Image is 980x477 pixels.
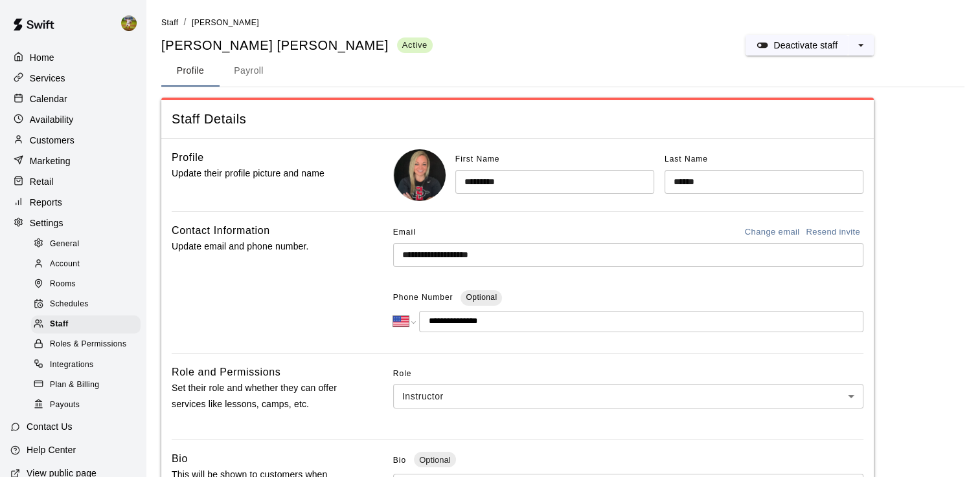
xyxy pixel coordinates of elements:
div: Plan & Billing [31,376,141,394]
p: Contact Us [27,420,73,433]
div: Payouts [31,396,141,414]
h6: Profile [172,149,204,166]
span: Payouts [50,399,80,412]
span: Staff [161,18,178,27]
a: Schedules [31,295,146,315]
a: Account [31,254,146,274]
div: Account [31,255,141,273]
span: Optional [466,293,497,302]
p: Deactivate staff [773,39,838,52]
button: Resend invite [803,222,863,242]
div: General [31,235,141,253]
div: Schedules [31,295,141,313]
a: Home [10,48,135,67]
a: Staff [161,17,178,27]
button: Payroll [220,56,278,87]
span: Staff [50,318,69,331]
p: Help Center [27,443,76,456]
img: Christine Kulick [394,149,446,201]
span: Schedules [50,298,89,311]
p: Update their profile picture and name [172,165,352,182]
span: Role [393,364,863,385]
button: Change email [742,222,803,242]
span: Bio [393,456,406,465]
span: Roles & Permissions [50,338,126,351]
div: [PERSON_NAME] [PERSON_NAME] [161,37,433,54]
a: Roles & Permissions [31,335,146,355]
span: Optional [414,455,455,465]
span: Phone Number [393,288,453,308]
div: staff form tabs [161,56,964,87]
img: Jhonny Montoya [121,16,137,31]
p: Update email and phone number. [172,238,352,255]
a: Availability [10,110,135,129]
span: Account [50,258,80,271]
a: Settings [10,213,135,233]
span: Email [393,222,416,243]
a: Plan & Billing [31,375,146,395]
div: Roles & Permissions [31,335,141,354]
h6: Bio [172,450,188,467]
a: Marketing [10,151,135,171]
span: Last Name [665,154,708,164]
button: Deactivate staff [746,35,848,56]
span: [PERSON_NAME] [192,18,259,27]
a: Rooms [31,275,146,295]
button: Profile [161,56,220,87]
span: Staff Details [172,111,863,128]
span: General [50,238,80,251]
p: Settings [30,217,63,229]
a: Services [10,69,135,88]
div: Instructor [393,384,863,408]
div: Staff [31,315,141,334]
h6: Contact Information [172,222,270,239]
p: Home [30,51,54,64]
div: Integrations [31,356,141,374]
p: Services [30,72,65,85]
p: Reports [30,196,62,209]
span: Active [397,39,433,50]
p: Availability [30,113,74,126]
a: Staff [31,315,146,335]
p: Set their role and whether they can offer services like lessons, camps, etc. [172,380,352,412]
span: Integrations [50,359,94,372]
p: Calendar [30,92,67,105]
p: Marketing [30,154,71,167]
div: split button [746,35,874,56]
a: Reports [10,193,135,212]
p: Retail [30,175,54,188]
p: Customers [30,134,74,147]
li: / [183,16,186,29]
span: Plan & Billing [50,379,99,392]
a: Calendar [10,89,135,109]
h6: Role and Permissions [172,364,280,381]
a: Integrations [31,355,146,375]
div: Jhonny Montoya [119,10,146,36]
span: First Name [455,154,500,164]
span: Rooms [50,278,76,291]
a: Customers [10,131,135,150]
div: Rooms [31,275,141,293]
button: select merge strategy [848,35,874,56]
a: Payouts [31,395,146,415]
nav: breadcrumb [161,16,964,30]
a: Retail [10,172,135,191]
a: General [31,234,146,254]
